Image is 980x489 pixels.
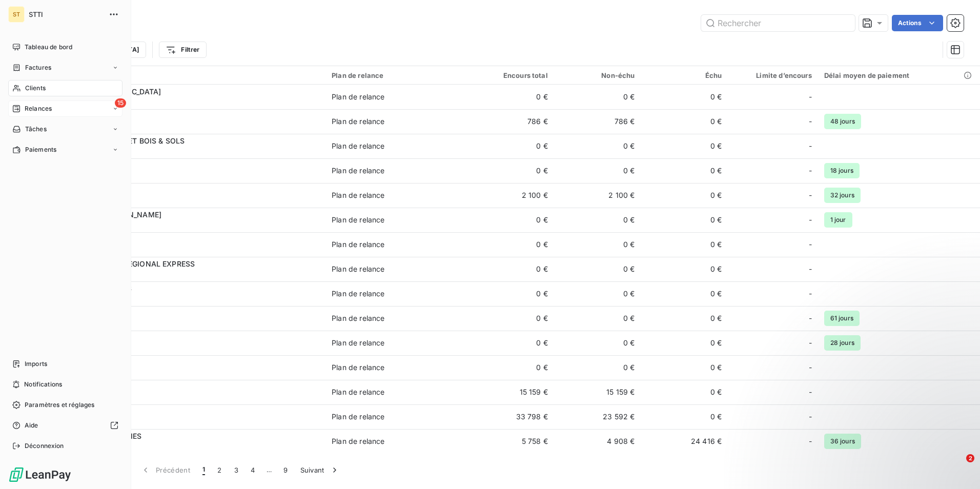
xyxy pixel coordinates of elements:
span: Clients [25,84,46,93]
td: 33 798 € [467,404,554,429]
div: Plan de relance [332,116,384,127]
span: - [809,215,812,225]
div: Échu [647,71,722,79]
span: 18 jours [824,163,860,178]
button: Actions [892,15,943,31]
span: Paramètres et réglages [25,400,94,410]
td: 786 € [554,109,641,134]
span: Factures [25,63,51,72]
td: 0 € [641,257,728,281]
span: 15 [115,98,126,108]
span: - [809,362,812,373]
td: 23 592 € [554,404,641,429]
td: 0 € [641,109,728,134]
span: 32 jours [824,188,861,203]
td: 0 € [554,208,641,232]
span: CACKER [71,146,319,156]
span: Paiements [25,145,56,154]
span: Déconnexion [25,441,64,451]
span: - [809,338,812,348]
span: CAFRA01 [71,294,319,304]
span: - [809,190,812,200]
div: Plan de relance [332,239,384,250]
img: Logo LeanPay [8,466,72,483]
td: 0 € [467,306,554,331]
button: 2 [211,459,228,481]
span: - [809,166,812,176]
div: Plan de relance [332,92,384,102]
td: 0 € [641,232,728,257]
span: … [261,462,277,478]
div: Plan de relance [332,412,384,422]
div: Plan de relance [332,71,461,79]
td: 0 € [641,281,728,306]
button: Filtrer [159,42,206,58]
span: CACHAT [71,121,319,132]
span: 1 [202,465,205,475]
iframe: Intercom live chat [945,454,970,479]
span: - [809,289,812,299]
span: 2 [966,454,974,462]
div: Plan de relance [332,264,384,274]
td: 0 € [467,158,554,183]
td: 0 € [554,85,641,109]
span: - [809,264,812,274]
td: 0 € [641,306,728,331]
div: Plan de relance [332,166,384,176]
div: Plan de relance [332,289,384,299]
button: Précédent [134,459,196,481]
div: ST [8,6,25,23]
span: Tableau de bord [25,43,72,52]
button: 1 [196,459,211,481]
span: CAETOO [71,220,319,230]
td: 0 € [554,281,641,306]
div: Plan de relance [332,190,384,200]
td: 0 € [641,331,728,355]
td: 0 € [641,208,728,232]
td: 0 € [641,355,728,380]
span: STTI [29,10,103,18]
td: 786 € [467,109,554,134]
td: 0 € [641,380,728,404]
div: Plan de relance [332,215,384,225]
td: 0 € [467,331,554,355]
td: 5 758 € [467,429,554,454]
span: AFFRETOO BY REGIONAL EXPRESS [71,259,195,268]
button: 9 [277,459,294,481]
a: Aide [8,417,122,434]
td: 0 € [554,134,641,158]
td: 0 € [554,158,641,183]
td: 0 € [467,208,554,232]
td: 0 € [641,158,728,183]
span: Tâches [25,125,47,134]
td: 0 € [467,134,554,158]
td: 2 100 € [467,183,554,208]
span: - [809,239,812,250]
div: Limite d’encours [734,71,812,79]
td: 0 € [467,232,554,257]
span: CAGRILIA [71,392,319,402]
td: 0 € [467,355,554,380]
td: 4 908 € [554,429,641,454]
span: CAIRTECH [71,441,319,452]
td: 0 € [554,306,641,331]
span: Notifications [24,380,62,389]
span: - [809,92,812,102]
td: 0 € [554,331,641,355]
td: 0 € [467,85,554,109]
span: CAGRILOG [71,417,319,427]
span: - [809,387,812,397]
div: Plan de relance [332,141,384,151]
span: CACE76 [71,97,319,107]
iframe: Intercom notifications message [775,390,980,461]
span: - [809,313,812,323]
td: 0 € [554,355,641,380]
span: - [809,141,812,151]
div: Non-échu [560,71,635,79]
span: CAFFRE62 [71,244,319,255]
td: 0 € [554,257,641,281]
span: 61 jours [824,311,860,326]
span: Imports [25,359,47,369]
span: 28 jours [824,335,861,351]
div: Encours total [473,71,548,79]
